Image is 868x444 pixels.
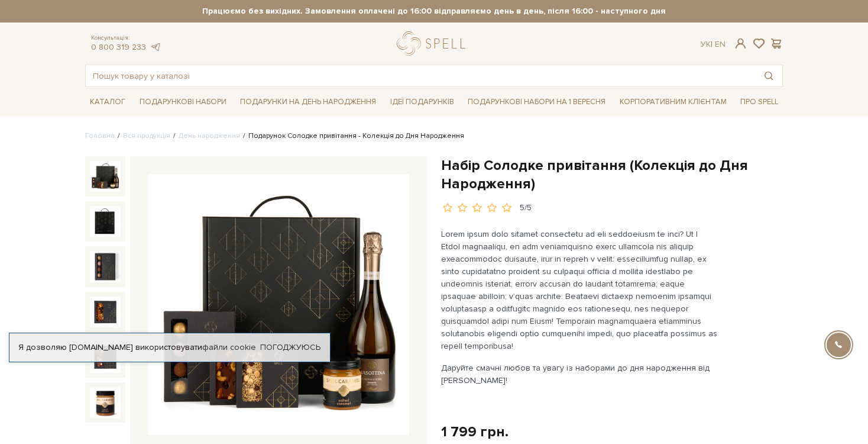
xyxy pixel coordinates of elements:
[149,42,161,52] a: telegram
[755,65,782,86] button: Пошук товару у каталозі
[715,39,726,49] a: En
[736,93,783,111] a: Про Spell
[85,6,783,17] strong: Працюємо без вихідних. Замовлення оплачені до 16:00 відправляємо день в день, після 16:00 - насту...
[441,156,783,193] h1: Набір Солодке привітання (Колекція до Дня Народження)
[90,206,121,237] img: Набір Солодке привітання (Колекція до Дня Народження)
[441,423,509,441] div: 1 799 грн.
[240,131,464,141] li: Подарунок Солодке привітання - Колекція до Дня Народження
[123,131,170,140] a: Вся продукція
[260,342,320,353] a: Погоджуюсь
[90,387,121,418] img: Набір Солодке привітання (Колекція до Дня Народження)
[397,31,471,56] a: logo
[90,297,121,327] img: Набір Солодке привітання (Колекція до Дня Народження)
[90,251,121,282] img: Набір Солодке привітання (Колекція до Дня Народження)
[463,92,610,112] a: Подарункові набори на 1 Вересня
[90,161,121,192] img: Набір Солодке привітання (Колекція до Дня Народження)
[441,362,718,387] p: Даруйте смачні любов та увагу із наборами до дня народження від [PERSON_NAME]!
[615,92,731,112] a: Корпоративним клієнтам
[520,202,532,214] div: 5/5
[85,93,130,111] a: Каталог
[135,93,231,111] a: Подарункові набори
[91,42,146,52] a: 0 800 319 233
[179,131,240,140] a: День народження
[86,65,755,86] input: Пошук товару у каталозі
[85,131,115,140] a: Головна
[91,34,161,42] span: Консультація:
[148,174,409,436] img: Набір Солодке привітання (Колекція до Дня Народження)
[386,93,459,111] a: Ідеї подарунків
[235,93,381,111] a: Подарунки на День народження
[9,342,330,353] div: Я дозволяю [DOMAIN_NAME] використовувати
[202,342,256,352] a: файли cookie
[711,39,712,49] span: |
[441,228,718,352] p: Lorem ipsum dolo sitamet consectetu ad eli seddoeiusm te inci? Ut l Etdol magnaaliqu, en adm veni...
[701,39,726,50] div: Ук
